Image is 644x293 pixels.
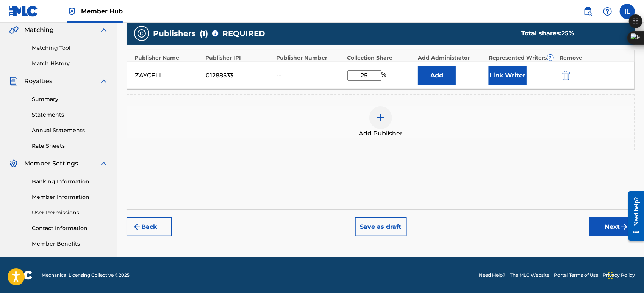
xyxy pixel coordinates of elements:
div: Drag [608,264,613,287]
img: MLC Logo [9,6,38,17]
a: Public Search [580,4,596,19]
a: Rate Sheets [32,142,108,150]
span: Add Publisher [359,129,403,138]
span: ? [212,30,218,36]
div: Represented Writers [489,54,556,62]
div: User Menu [620,4,635,19]
img: expand [99,77,108,86]
a: Member Information [32,193,108,201]
span: Member Settings [24,159,78,168]
div: Help [600,4,615,19]
a: User Permissions [32,209,108,217]
img: Top Rightsholder [67,7,77,16]
div: Add Administrator [418,54,485,62]
img: expand [99,159,108,168]
a: Matching Tool [32,44,108,52]
a: Contact Information [32,224,108,232]
a: Privacy Policy [603,272,635,279]
iframe: Chat Widget [606,257,644,293]
a: Statements [32,111,108,119]
img: search [583,7,592,16]
a: Match History [32,60,108,68]
a: Summary [32,95,108,103]
img: 12a2ab48e56ec057fbd8.svg [562,71,570,80]
button: Next [589,217,635,236]
img: Matching [9,25,19,35]
a: Need Help? [479,272,505,279]
span: ? [547,55,553,61]
a: Banking Information [32,178,108,186]
iframe: Resource Center [623,185,644,246]
span: Royalties [24,77,52,86]
span: Mechanical Licensing Collective © 2025 [42,272,130,279]
div: Total shares: [522,29,620,38]
img: f7272a7cc735f4ea7f67.svg [620,222,629,232]
span: 25 % [562,30,574,37]
span: Publishers [153,28,196,39]
img: logo [9,271,33,280]
div: Remove [560,54,627,62]
button: Save as draft [355,217,407,236]
a: Member Benefits [32,240,108,248]
a: Portal Terms of Use [554,272,598,279]
img: 7ee5dd4eb1f8a8e3ef2f.svg [133,222,142,232]
div: Publisher Number [276,54,343,62]
img: Member Settings [9,159,18,168]
img: help [603,7,612,16]
span: Member Hub [81,7,123,16]
a: The MLC Website [510,272,549,279]
img: publishers [137,29,146,38]
a: Annual Statements [32,126,108,134]
button: Link Writer [489,66,527,85]
img: expand [99,25,108,35]
div: Publisher Name [134,54,202,62]
span: Matching [24,25,54,35]
button: Add [418,66,456,85]
img: Royalties [9,77,18,86]
span: REQUIRED [222,28,265,39]
div: Publisher IPI [205,54,272,62]
div: Collection Share [347,54,414,62]
img: add [376,113,385,122]
span: % [381,70,388,81]
span: ( 1 ) [200,28,208,39]
button: Back [127,217,172,236]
